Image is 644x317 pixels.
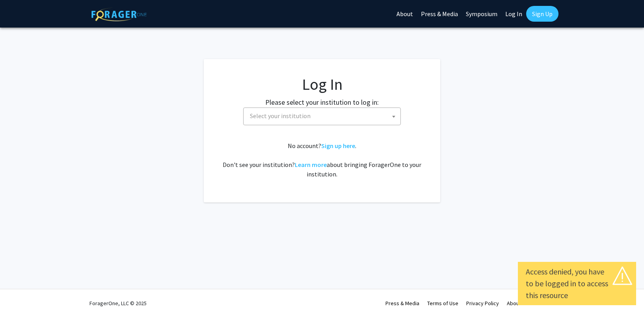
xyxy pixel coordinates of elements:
a: Terms of Use [427,300,458,307]
a: Sign up here [321,142,355,150]
span: Select your institution [243,108,401,125]
a: Learn more about bringing ForagerOne to your institution [295,161,327,169]
div: Access denied, you have to be logged in to access this resource [526,266,628,301]
a: About [507,300,521,307]
div: ForagerOne, LLC © 2025 [89,289,147,317]
label: Please select your institution to log in: [265,97,379,108]
img: ForagerOne Logo [91,7,147,21]
span: Select your institution [250,112,311,120]
h1: Log In [220,75,424,94]
a: Press & Media [385,300,419,307]
a: Sign Up [526,6,558,22]
span: Select your institution [247,108,400,124]
a: Privacy Policy [466,300,499,307]
div: No account? . Don't see your institution? about bringing ForagerOne to your institution. [220,141,424,179]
